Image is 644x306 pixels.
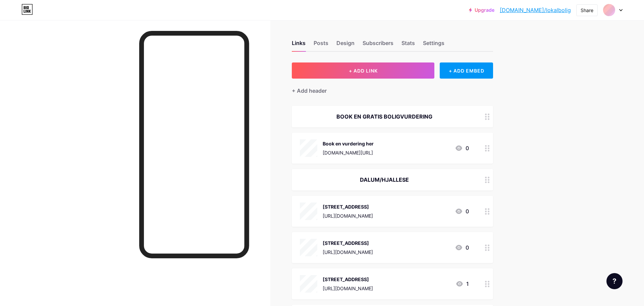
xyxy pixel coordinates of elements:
[336,39,355,51] div: Design
[292,39,306,51] div: Links
[300,113,469,121] div: BOOK EN GRATIS BOLIGVURDERING
[323,149,374,156] div: [DOMAIN_NAME][URL]
[349,68,378,74] span: + ADD LINK
[581,7,593,14] div: Share
[292,87,327,95] div: + Add header
[323,203,373,210] div: [STREET_ADDRESS]
[323,285,373,292] div: [URL][DOMAIN_NAME]
[323,239,373,247] div: [STREET_ADDRESS]
[323,276,373,283] div: [STREET_ADDRESS]
[401,39,415,51] div: Stats
[300,176,469,184] div: DALUM/HJALLESE
[314,39,328,51] div: Posts
[323,212,373,219] div: [URL][DOMAIN_NAME]
[363,39,393,51] div: Subscribers
[455,244,469,252] div: 0
[500,6,571,14] a: [DOMAIN_NAME]/lokalbolig
[455,280,469,288] div: 1
[440,62,493,79] div: + ADD EMBED
[455,207,469,215] div: 0
[323,140,374,147] div: Book en vurdering her
[292,62,434,79] button: + ADD LINK
[323,249,373,256] div: [URL][DOMAIN_NAME]
[423,39,444,51] div: Settings
[469,7,494,13] a: Upgrade
[455,144,469,152] div: 0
